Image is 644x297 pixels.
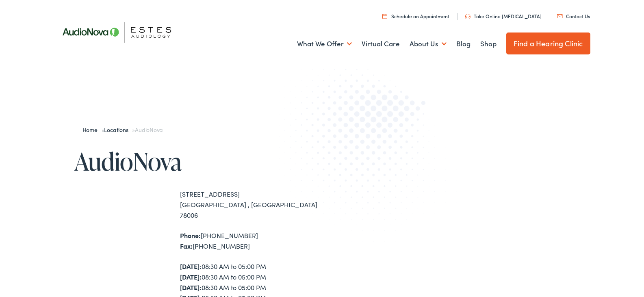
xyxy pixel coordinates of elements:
[82,126,102,134] a: Home
[180,262,202,271] strong: [DATE]:
[465,13,542,20] a: Take Online [MEDICAL_DATA]
[135,126,163,134] span: AudioNova
[506,33,590,54] a: Find a Hearing Clinic
[456,29,471,59] a: Blog
[480,29,497,59] a: Shop
[180,283,202,292] strong: [DATE]:
[362,29,400,59] a: Virtual Care
[180,189,322,220] div: [STREET_ADDRESS] [GEOGRAPHIC_DATA] , [GEOGRAPHIC_DATA] 78006
[180,231,201,240] strong: Phone:
[557,13,590,20] a: Contact Us
[180,230,322,251] div: [PHONE_NUMBER] [PHONE_NUMBER]
[74,148,322,175] h1: AudioNova
[557,14,563,18] img: utility icon
[465,14,471,19] img: utility icon
[382,13,449,20] a: Schedule an Appointment
[104,126,132,134] a: Locations
[180,241,193,250] strong: Fax:
[382,13,387,19] img: utility icon
[410,29,447,59] a: About Us
[180,272,202,281] strong: [DATE]:
[82,126,163,134] span: » »
[297,29,352,59] a: What We Offer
